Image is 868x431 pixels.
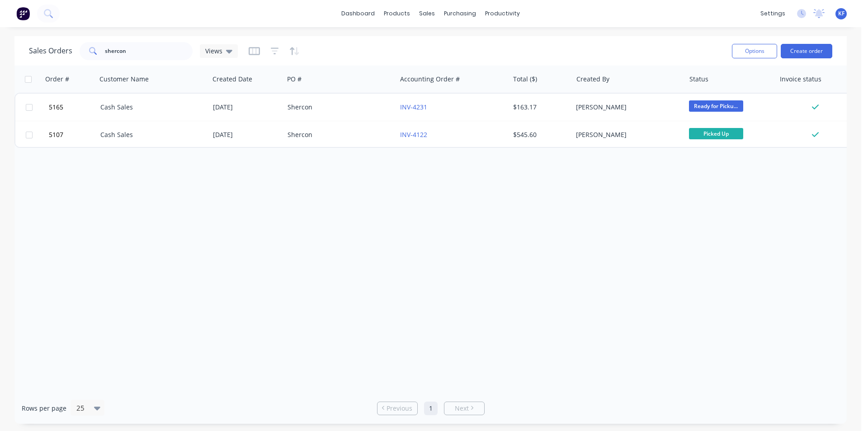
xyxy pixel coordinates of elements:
div: $545.60 [513,130,566,139]
div: Created Date [212,75,252,84]
div: Total ($) [513,75,537,84]
div: Invoice status [780,75,821,84]
button: Options [732,44,777,58]
span: Rows per page [22,404,66,413]
div: purchasing [439,7,481,20]
div: [DATE] [213,130,280,139]
div: Shercon [288,130,388,139]
div: [PERSON_NAME] [576,103,676,112]
div: Status [689,75,708,84]
div: Accounting Order # [400,75,460,84]
span: Previous [387,404,412,413]
div: Created By [576,75,609,84]
button: 5165 [46,94,100,121]
div: sales [415,7,439,20]
ul: Pagination [373,402,488,415]
img: Factory [16,7,30,20]
span: Views [205,46,222,56]
div: [DATE] [213,103,280,112]
span: Picked Up [689,128,743,139]
div: Shercon [288,103,388,112]
h1: Sales Orders [29,47,72,55]
span: KF [838,9,844,18]
a: Next page [444,404,484,413]
span: Ready for Picku... [689,100,743,112]
div: [PERSON_NAME] [576,130,676,139]
div: settings [756,7,790,20]
input: Search... [105,42,193,60]
button: 5107 [46,121,100,148]
span: 5107 [49,130,63,139]
span: 5165 [49,103,63,112]
div: Cash Sales [100,130,201,139]
button: Create order [781,44,832,58]
a: dashboard [337,7,379,20]
a: INV-4231 [400,103,427,111]
div: Cash Sales [100,103,201,112]
div: Order # [45,75,69,84]
div: productivity [481,7,524,20]
div: Customer Name [99,75,149,84]
a: Page 1 is your current page [424,402,438,415]
div: products [379,7,415,20]
a: INV-4122 [400,130,427,139]
div: $163.17 [513,103,566,112]
div: PO # [287,75,302,84]
a: Previous page [377,404,417,413]
span: Next [455,404,469,413]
